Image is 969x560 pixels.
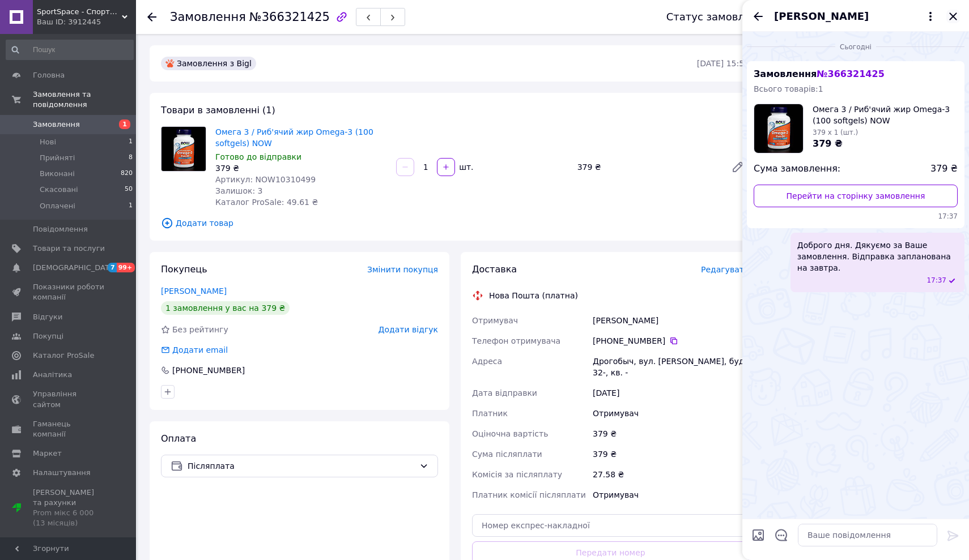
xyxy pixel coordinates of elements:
[161,433,196,444] span: Оплата
[40,185,78,195] span: Скасовані
[108,263,117,272] span: 7
[590,464,751,485] div: 27.58 ₴
[926,276,946,285] span: 17:37 12.10.2025
[472,264,517,275] span: Доставка
[215,175,316,184] span: Артикул: NOW10310499
[215,186,263,195] span: Залишок: 3
[666,11,771,23] div: Статус замовлення
[33,243,105,254] span: Товари та послуги
[472,316,518,325] span: Отримувач
[37,7,122,17] span: SportSpace - Спортивне харчування та вітаміни!
[33,119,80,130] span: Замовлення
[813,138,843,149] span: 379 ₴
[188,460,415,472] span: Післяплата
[40,201,75,211] span: Оплачені
[117,263,135,272] span: 99+
[472,490,586,499] span: Платник комісії післяплати
[33,70,65,80] span: Головна
[161,217,749,229] span: Додати товар
[125,185,133,195] span: 50
[774,9,937,24] button: [PERSON_NAME]
[40,153,75,163] span: Прийняті
[33,282,105,302] span: Показники роботи компанії
[472,388,537,397] span: Дата відправки
[774,9,869,24] span: [PERSON_NAME]
[161,105,275,116] span: Товари в замовленні (1)
[590,485,751,505] div: Отримувач
[33,224,88,234] span: Повідомлення
[590,424,751,444] div: 379 ₴
[754,84,823,93] span: Всього товарів: 1
[147,11,156,23] div: Повернутися назад
[40,137,56,147] span: Нові
[33,370,72,380] span: Аналітика
[171,344,229,356] div: Додати email
[37,17,136,27] div: Ваш ID: 3912445
[472,409,508,418] span: Платник
[754,104,803,153] img: 6390671588_w100_h100_omega-3-.jpg
[215,163,387,174] div: 379 ₴
[171,365,246,376] div: [PHONE_NUMBER]
[33,312,62,322] span: Відгуки
[33,419,105,439] span: Гаманець компанії
[119,119,130,129] span: 1
[701,265,749,274] span: Редагувати
[161,301,290,315] div: 1 замовлення у вас на 379 ₴
[215,152,301,161] span: Готово до відправки
[472,450,542,459] span: Сума післяплати
[797,240,958,273] span: Доброго дня. Дякуємо за Ваше замовлення. Відправка запланована на завтра.
[817,69,884,79] span: № 366321425
[170,10,246,24] span: Замовлення
[121,169,133,179] span: 820
[472,429,548,438] span: Оціночна вартість
[754,185,958,207] a: Перейти на сторінку замовлення
[33,488,105,529] span: [PERSON_NAME] та рахунки
[697,59,749,68] time: [DATE] 15:58
[754,212,958,221] span: 17:37 12.10.2025
[161,287,227,296] a: [PERSON_NAME]
[33,468,91,478] span: Налаштування
[472,470,562,479] span: Комісія за післяплату
[33,350,94,361] span: Каталог ProSale
[472,514,749,537] input: Номер експрес-накладної
[33,508,105,528] div: Prom мікс 6 000 (13 місяців)
[215,198,318,207] span: Каталог ProSale: 49.61 ₴
[590,351,751,383] div: Дрогобыч, вул. [PERSON_NAME], буд. 32-, кв. -
[456,161,474,173] div: шт.
[161,264,207,275] span: Покупець
[33,448,62,459] span: Маркет
[33,389,105,409] span: Управління сайтом
[215,127,373,148] a: Омега 3 / Риб'ячий жир Omega-3 (100 softgels) NOW
[367,265,438,274] span: Змінити покупця
[486,290,581,301] div: Нова Пошта (платна)
[593,335,749,347] div: [PHONE_NUMBER]
[33,331,63,341] span: Покупці
[472,357,502,366] span: Адреса
[33,89,136,110] span: Замовлення та повідомлення
[161,57,256,70] div: Замовлення з Bigl
[129,153,133,163] span: 8
[129,137,133,147] span: 1
[754,69,885,79] span: Замовлення
[472,336,560,345] span: Телефон отримувача
[129,201,133,211] span: 1
[726,156,749,178] a: Редагувати
[747,41,964,52] div: 12.10.2025
[172,325,228,334] span: Без рейтингу
[835,42,876,52] span: Сьогодні
[6,40,134,60] input: Пошук
[813,104,958,126] span: Омега 3 / Риб'ячий жир Omega-3 (100 softgels) NOW
[40,169,75,179] span: Виконані
[946,10,960,23] button: Закрити
[754,163,840,176] span: Сума замовлення:
[573,159,722,175] div: 379 ₴
[774,528,789,542] button: Відкрити шаблони відповідей
[379,325,438,334] span: Додати відгук
[590,444,751,464] div: 379 ₴
[590,310,751,331] div: [PERSON_NAME]
[813,129,858,136] span: 379 x 1 (шт.)
[590,403,751,424] div: Отримувач
[930,163,958,176] span: 379 ₴
[33,263,117,273] span: [DEMOGRAPHIC_DATA]
[249,10,330,24] span: №366321425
